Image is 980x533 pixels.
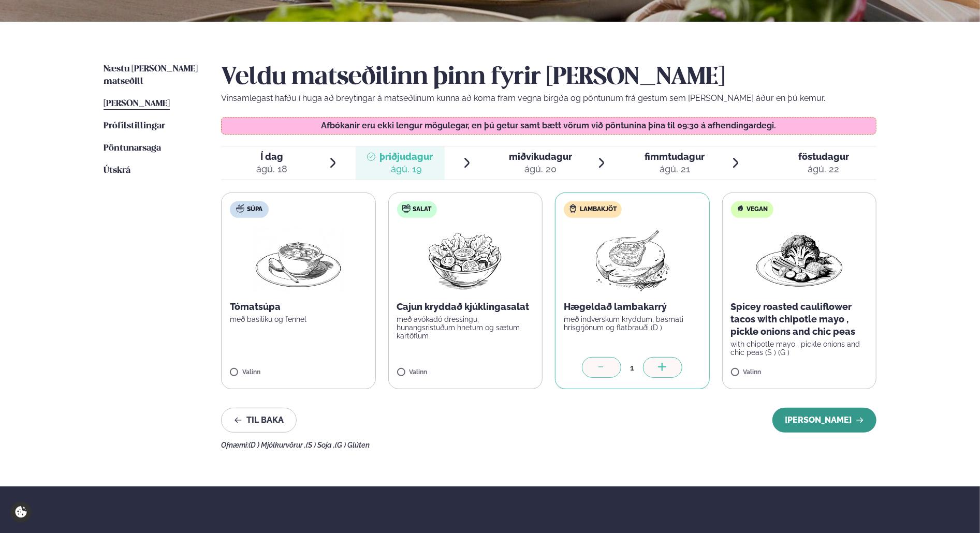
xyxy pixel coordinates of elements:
span: miðvikudagur [509,151,572,162]
span: Vegan [747,205,768,214]
div: ágú. 18 [256,163,287,175]
p: Spicey roasted cauliflower tacos with chipotle mayo , pickle onions and chic peas [731,301,868,338]
div: ágú. 21 [645,163,705,175]
div: Ofnæmi: [221,441,876,449]
a: Pöntunarsaga [104,142,161,155]
button: Til baka [221,408,297,433]
span: Útskrá [104,166,130,175]
span: (G ) Glúten [335,441,370,449]
span: (S ) Soja , [306,441,335,449]
span: föstudagur [798,151,849,162]
img: Soup.png [253,226,344,292]
a: Cookie settings [10,501,32,523]
span: (D ) Mjólkurvörur , [248,441,306,449]
div: ágú. 19 [379,163,433,175]
img: soup.svg [236,204,244,213]
img: Vegan.png [754,226,845,292]
img: Lamb-Meat.png [587,226,678,292]
p: Afbókanir eru ekki lengur mögulegar, en þú getur samt bætt vörum við pöntunina þína til 09:30 á a... [232,122,866,130]
span: fimmtudagur [645,151,705,162]
span: Næstu [PERSON_NAME] matseðill [104,65,198,86]
button: [PERSON_NAME] [772,408,876,433]
img: salad.svg [402,204,411,213]
span: Pöntunarsaga [104,144,161,153]
img: Vegan.svg [736,204,744,213]
span: Í dag [256,151,287,163]
div: 1 [621,362,643,374]
p: með basiliku og fennel [230,315,367,323]
span: Súpa [247,205,262,214]
span: Salat [413,205,432,214]
a: Prófílstillingar [104,120,165,132]
a: Næstu [PERSON_NAME] matseðill [104,63,200,88]
p: Tómatsúpa [230,301,367,313]
img: Lamb.svg [569,204,577,213]
p: með indverskum kryddum, basmati hrísgrjónum og flatbrauði (D ) [564,315,701,332]
a: [PERSON_NAME] [104,98,170,110]
h2: Veldu matseðilinn þinn fyrir [PERSON_NAME] [221,63,876,92]
span: Prófílstillingar [104,122,165,130]
p: Vinsamlegast hafðu í huga að breytingar á matseðlinum kunna að koma fram vegna birgða og pöntunum... [221,92,876,105]
span: [PERSON_NAME] [104,99,170,108]
a: Útskrá [104,165,130,177]
div: ágú. 22 [798,163,849,175]
p: með avókadó dressingu, hunangsristuðum hnetum og sætum kartöflum [397,315,534,340]
span: Lambakjöt [580,205,617,214]
img: Salad.png [419,226,511,292]
p: with chipotle mayo , pickle onions and chic peas (S ) (G ) [731,340,868,357]
div: ágú. 20 [509,163,572,175]
span: þriðjudagur [379,151,433,162]
p: Hægeldað lambakarrý [564,301,701,313]
p: Cajun kryddað kjúklingasalat [397,301,534,313]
